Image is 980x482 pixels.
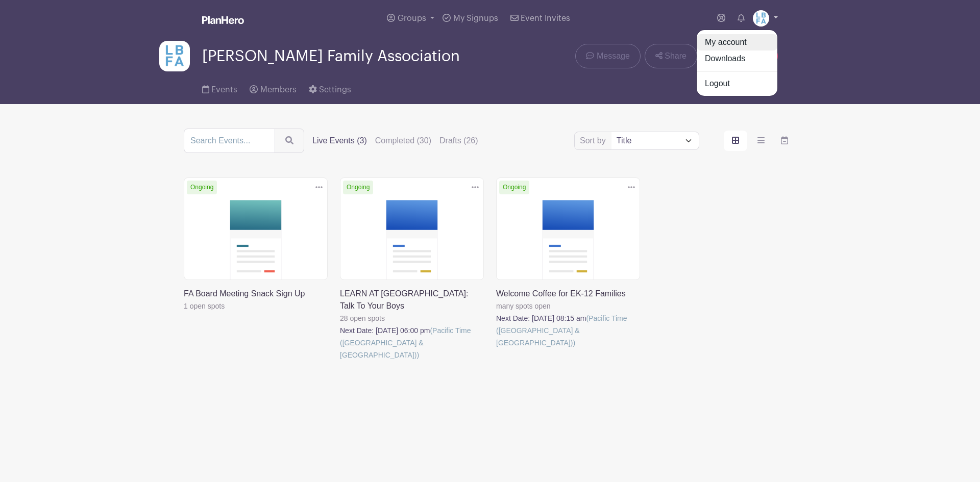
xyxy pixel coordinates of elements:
div: filters [312,135,478,147]
label: Live Events (3) [312,135,367,147]
a: My account [697,34,777,50]
span: Groups [398,14,426,22]
span: Event Invites [521,14,570,22]
a: Members [250,71,296,104]
span: Share [665,50,687,62]
a: Downloads [697,50,777,67]
span: [PERSON_NAME] Family Association [202,48,460,65]
img: LBFArev.png [753,10,769,27]
a: Share [645,44,697,68]
label: Drafts (26) [439,135,478,147]
a: Settings [309,71,351,104]
span: Members [260,86,297,94]
input: Search Events... [184,129,275,153]
a: Events [202,71,237,104]
span: Events [211,86,237,94]
a: Logout [697,75,777,92]
div: Groups [696,30,778,96]
span: My Signups [453,14,498,22]
label: Completed (30) [375,135,431,147]
span: Settings [319,86,351,94]
img: logo_white-6c42ec7e38ccf1d336a20a19083b03d10ae64f83f12c07503d8b9e83406b4c7d.svg [202,16,244,24]
label: Sort by [580,135,609,147]
img: LBFArev.png [159,41,190,71]
a: Message [575,44,640,68]
span: Message [597,50,630,62]
div: order and view [724,131,796,151]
